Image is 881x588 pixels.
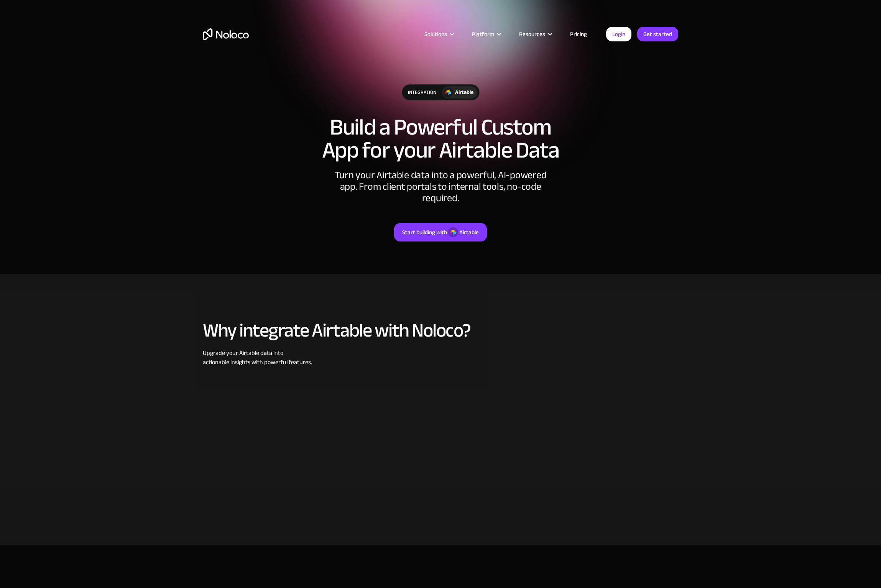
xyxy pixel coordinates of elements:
div: Platform [462,29,510,39]
div: Platform [472,29,494,39]
div: Upgrade your Airtable data into actionable insights with powerful features. [203,348,678,367]
div: Solutions [424,29,447,39]
h2: Why integrate Airtable with Noloco? [203,320,678,341]
div: integration [402,85,442,100]
a: home [203,28,249,40]
div: Airtable [455,88,473,97]
a: Pricing [560,29,597,39]
div: Airtable [459,227,479,237]
div: Resources [510,29,560,39]
a: Get started [637,27,678,41]
div: Turn your Airtable data into a powerful, AI-powered app. From client portals to internal tools, n... [325,169,556,204]
div: Resources [519,29,545,39]
a: Start building withAirtable [394,223,487,241]
div: Solutions [415,29,462,39]
h1: Build a Powerful Custom App for your Airtable Data [203,116,678,162]
a: Login [606,27,631,41]
div: Start building with [402,227,447,237]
